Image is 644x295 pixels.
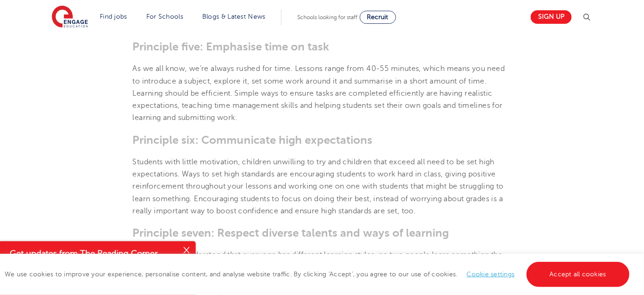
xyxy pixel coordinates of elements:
[177,241,196,260] button: Close
[531,10,572,24] a: Sign up
[133,63,512,124] p: As we all know, we’re always rushed for time. Lessons range from 40-55 minutes, which means you n...
[202,13,266,20] a: Blogs & Latest News
[367,14,389,21] span: Recruit
[133,40,512,53] h3: Principle five: Emphasise time on task
[133,156,512,217] p: Students with little motivation, children unwilling to try and children that exceed all need to b...
[133,133,512,147] h3: Principle six: Communicate high expectations
[133,226,512,239] h3: Principle seven: Respect diverse talents and ways of learning
[52,6,88,29] img: Engage Education
[360,11,396,24] a: Recruit
[527,262,630,287] a: Accept all cookies
[10,248,176,260] h4: Get updates from The Reading Corner
[298,14,358,21] span: Schools looking for staff
[467,271,515,278] a: Cookie settings
[100,13,127,20] a: Find jobs
[5,271,632,278] span: We use cookies to improve your experience, personalise content, and analyse website traffic. By c...
[146,13,183,20] a: For Schools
